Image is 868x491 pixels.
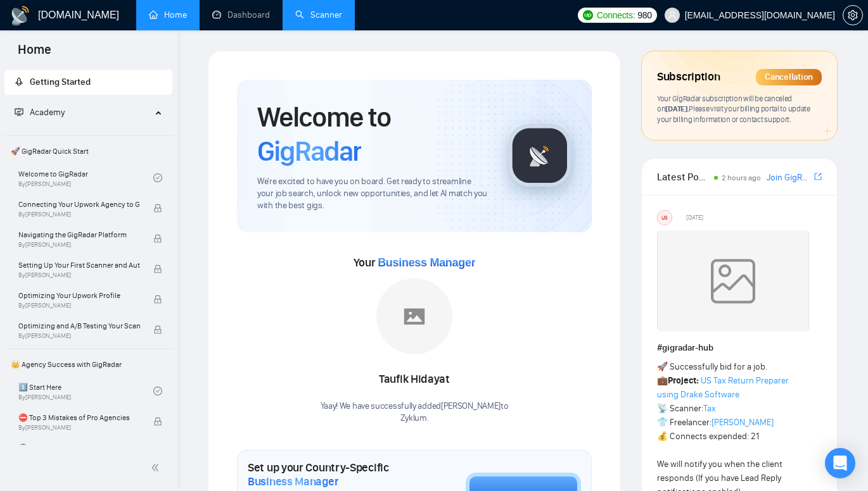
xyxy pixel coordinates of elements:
[657,341,822,355] h1: # gigradar-hub
[18,442,140,454] span: 🌚 Rookie Traps for New Agencies
[597,8,635,22] span: Connects:
[8,40,61,67] span: Home
[4,70,172,95] li: Getting Started
[149,9,187,20] a: homeHome
[657,375,789,400] a: US Tax Return Preparer using Drake Software
[657,230,809,332] img: weqQh+iSagEgQAAAABJRU5ErkJggg==
[153,387,162,395] span: check-circle
[153,295,162,304] span: lock
[712,417,774,428] a: [PERSON_NAME]
[153,173,162,182] span: check-circle
[10,6,30,26] img: logo
[153,417,162,426] span: lock
[257,134,361,168] span: GigRadar
[756,69,822,85] div: Cancellation
[18,377,153,405] a: 1️⃣ Start HereBy[PERSON_NAME]
[18,320,140,332] span: Optimizing and A/B Testing Your Scanner for Better Results
[665,104,689,113] span: [DATE] .
[657,104,689,113] span: on
[657,66,720,88] span: Subscription
[295,9,342,20] a: searchScanner
[248,475,338,488] span: Business Manager
[703,403,716,414] a: Tax
[18,228,140,241] span: Navigating the GigRadar Platform
[657,94,810,124] span: Your GigRadar subscription will be canceled Please visit your billing portal to update your billi...
[843,10,863,20] a: setting
[18,164,153,192] a: Welcome to GigRadarBy[PERSON_NAME]
[321,369,509,390] div: Taufik Hidayat
[248,461,402,488] h1: Set up your Country-Specific
[18,289,140,302] span: Optimizing Your Upwork Profile
[153,234,162,243] span: lock
[376,278,452,354] img: placeholder.png
[583,10,593,20] img: upwork-logo.png
[321,413,509,425] p: Zyklum .
[30,107,65,118] span: Academy
[6,352,171,377] span: 👑 Agency Success with GigRadar
[257,176,488,212] span: We're excited to have you on board. Get ready to streamline your job search, unlock new opportuni...
[18,259,140,271] span: Setting Up Your First Scanner and Auto-Bidder
[6,139,171,164] span: 🚀 GigRadar Quick Start
[814,171,822,182] span: export
[657,169,710,185] span: Latest Posts from the GigRadar Community
[686,212,703,223] span: [DATE]
[354,256,476,270] span: Your
[153,204,162,213] span: lock
[153,325,162,334] span: lock
[658,211,672,225] div: US
[15,108,23,116] span: fund-projection-screen
[668,375,699,386] strong: Project:
[814,171,822,183] a: export
[508,124,571,187] img: gigradar-logo.png
[321,401,509,425] div: Yaay! We have successfully added [PERSON_NAME] to
[18,241,140,249] span: By [PERSON_NAME]
[212,9,270,20] a: dashboardDashboard
[843,5,863,25] button: setting
[151,461,163,474] span: double-left
[378,256,475,269] span: Business Manager
[153,264,162,273] span: lock
[722,173,761,182] span: 2 hours ago
[18,198,140,211] span: Connecting Your Upwork Agency to GigRadar
[18,424,140,432] span: By [PERSON_NAME]
[257,100,488,168] h1: Welcome to
[15,107,65,118] span: Academy
[30,77,91,87] span: Getting Started
[767,171,812,185] a: Join GigRadar Slack Community
[843,10,862,20] span: setting
[15,77,23,86] span: rocket
[18,332,140,340] span: By [PERSON_NAME]
[825,448,855,478] div: Open Intercom Messenger
[18,411,140,424] span: ⛔ Top 3 Mistakes of Pro Agencies
[668,11,677,20] span: user
[18,211,140,218] span: By [PERSON_NAME]
[18,271,140,279] span: By [PERSON_NAME]
[18,302,140,309] span: By [PERSON_NAME]
[637,8,651,22] span: 980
